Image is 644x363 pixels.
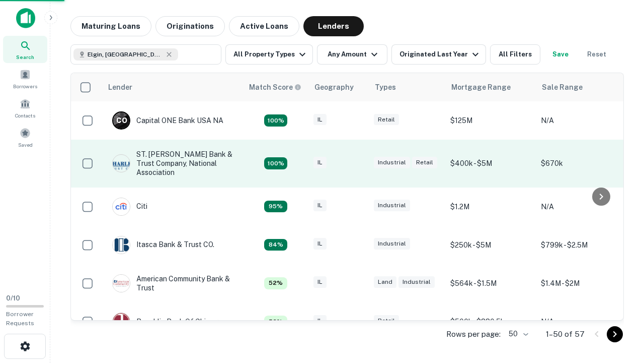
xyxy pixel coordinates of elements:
div: Capital ONE Bank USA NA [112,111,223,130]
div: Sale Range [542,81,583,93]
div: Industrial [374,200,410,211]
div: Capitalize uses an advanced AI algorithm to match your search with the best lender. The match sco... [264,201,287,213]
div: Land [374,276,396,288]
a: Saved [3,124,47,151]
img: capitalize-icon.png [16,8,35,28]
div: Capitalize uses an advanced AI algorithm to match your search with the best lender. The match sco... [264,239,287,251]
div: Retail [374,114,399,126]
button: Save your search to get updates of matches that match your search criteria. [544,44,577,65]
div: Originated Last Year [399,48,481,60]
a: Borrowers [3,65,47,92]
div: IL [313,200,327,211]
div: IL [313,276,327,288]
th: Capitalize uses an advanced AI algorithm to match your search with the best lender. The match sco... [243,73,308,101]
img: picture [113,313,130,330]
span: Borrowers [13,82,37,90]
div: Industrial [398,276,435,288]
div: American Community Bank & Trust [112,274,233,292]
td: $799k - $2.5M [536,226,626,264]
div: Mortgage Range [451,81,511,93]
td: $250k - $5M [445,226,536,264]
div: IL [313,157,327,168]
span: Elgin, [GEOGRAPHIC_DATA], [GEOGRAPHIC_DATA] [88,50,163,59]
td: $564k - $1.5M [445,264,536,302]
td: N/A [536,188,626,226]
td: $500k - $880.5k [445,302,536,341]
button: Originated Last Year [391,44,486,65]
p: C O [116,115,127,126]
button: Active Loans [229,16,299,36]
div: Capitalize uses an advanced AI algorithm to match your search with the best lender. The match sco... [249,82,301,93]
button: Lenders [303,16,364,36]
span: Borrower Requests [6,311,34,327]
div: Retail [374,315,399,327]
button: All Property Types [225,44,313,65]
p: Rows per page: [446,328,501,340]
div: Capitalize uses an advanced AI algorithm to match your search with the best lender. The match sco... [264,316,287,328]
div: Citi [112,198,147,216]
div: Capitalize uses an advanced AI algorithm to match your search with the best lender. The match sco... [264,157,287,169]
td: $125M [445,101,536,140]
th: Types [369,73,445,101]
img: picture [113,155,130,172]
button: Maturing Loans [70,16,151,36]
th: Mortgage Range [445,73,536,101]
div: Itasca Bank & Trust CO. [112,236,214,254]
td: $1.2M [445,188,536,226]
a: Contacts [3,94,47,122]
div: Lender [108,81,132,93]
button: Go to next page [607,326,623,342]
div: Industrial [374,238,410,250]
img: picture [113,275,130,292]
span: 0 / 10 [6,294,20,302]
span: Saved [18,141,33,149]
iframe: Chat Widget [594,282,644,331]
h6: Match Score [249,82,299,93]
a: Search [3,36,47,63]
div: Capitalize uses an advanced AI algorithm to match your search with the best lender. The match sco... [264,277,287,289]
td: N/A [536,101,626,140]
p: 1–50 of 57 [546,328,585,340]
th: Lender [102,73,243,101]
div: Types [375,81,396,93]
span: Search [16,53,34,61]
button: Originations [155,16,225,36]
div: IL [313,114,327,126]
div: Industrial [374,157,410,168]
button: Reset [581,44,613,65]
div: Retail [412,157,437,168]
th: Geography [308,73,369,101]
img: picture [113,236,130,254]
span: Contacts [15,111,35,119]
img: picture [113,198,130,215]
div: 50 [505,327,530,341]
div: Capitalize uses an advanced AI algorithm to match your search with the best lender. The match sco... [264,114,287,127]
div: Geography [314,81,354,93]
div: ST. [PERSON_NAME] Bank & Trust Company, National Association [112,150,233,177]
td: $670k [536,140,626,188]
div: IL [313,238,327,250]
button: All Filters [490,44,540,65]
div: Republic Bank Of Chicago [112,313,222,331]
td: N/A [536,302,626,341]
button: Any Amount [317,44,387,65]
td: $1.4M - $2M [536,264,626,302]
th: Sale Range [536,73,626,101]
td: $400k - $5M [445,140,536,188]
div: IL [313,315,327,327]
